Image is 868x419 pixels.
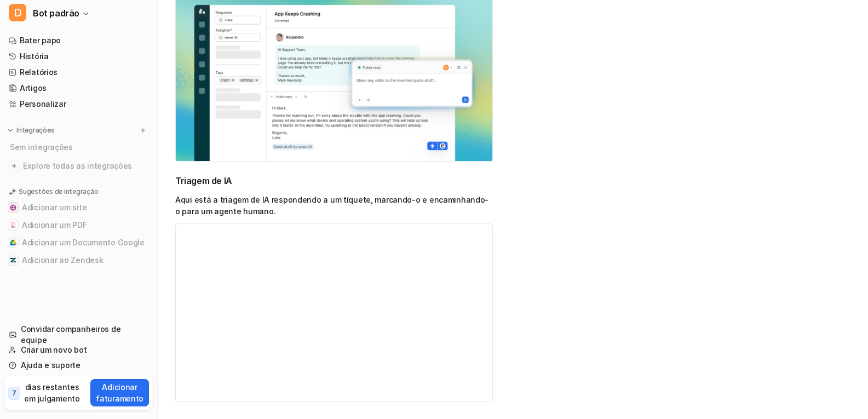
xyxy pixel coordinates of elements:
[22,255,103,265] font: Adicionar ao Zendesk
[22,203,87,212] font: Adicionar um site
[7,127,14,134] img: expandir menu
[4,33,153,48] a: Bater papo
[175,175,232,186] font: Triagem de IA
[21,360,81,370] font: Ajuda e suporte
[20,51,49,61] font: História
[9,160,20,171] img: explore todas as integrações
[4,234,153,251] button: Adicionar um Documento GoogleAdicionar um Documento Google
[90,379,149,406] button: Adicionar faturamento
[4,158,153,174] a: Explore todas as integrações
[10,257,16,263] img: Adicionar ao Zendesk
[10,142,73,152] font: Sem integrações
[4,358,153,373] a: Ajuda e suporte
[4,216,153,234] button: Adicionar um PDFAdicionar um PDF
[23,161,132,170] font: Explore todas as integrações
[4,49,153,64] a: História
[22,220,87,229] font: Adicionar um PDF
[10,239,16,246] img: Adicionar um Documento Google
[20,36,61,45] font: Bater papo
[4,251,153,269] button: Adicionar ao ZendeskAdicionar ao Zendesk
[33,8,79,19] font: Bot padrão
[4,96,153,112] a: Personalizar
[10,222,16,228] img: Adicionar um PDF
[4,65,153,80] a: Relatórios
[14,6,22,19] font: D
[20,83,47,93] font: Artigos
[21,324,120,345] font: Convidar companheiros de equipe
[24,382,79,403] font: dias restantes em julgamento
[10,204,16,211] img: Adicionar um site
[20,67,58,77] font: Relatórios
[4,81,153,96] a: Artigos
[12,389,16,397] font: 7
[20,99,66,108] font: Personalizar
[4,199,153,216] button: Adicionar um siteAdicionar um site
[175,195,488,216] font: Aqui está a triagem de IA respondendo a um tíquete, marcando-o e encaminhando-o para um agente hu...
[21,345,87,354] font: Criar um novo bot
[22,238,145,247] font: Adicionar um Documento Google
[4,327,153,342] a: Convidar companheiros de equipe
[139,127,147,134] img: menu_add.svg
[96,382,143,403] font: Adicionar faturamento
[4,342,153,358] a: Criar um novo bot
[4,125,58,136] button: Integrações
[16,126,54,134] font: Integrações
[19,187,98,196] font: Sugestões de integração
